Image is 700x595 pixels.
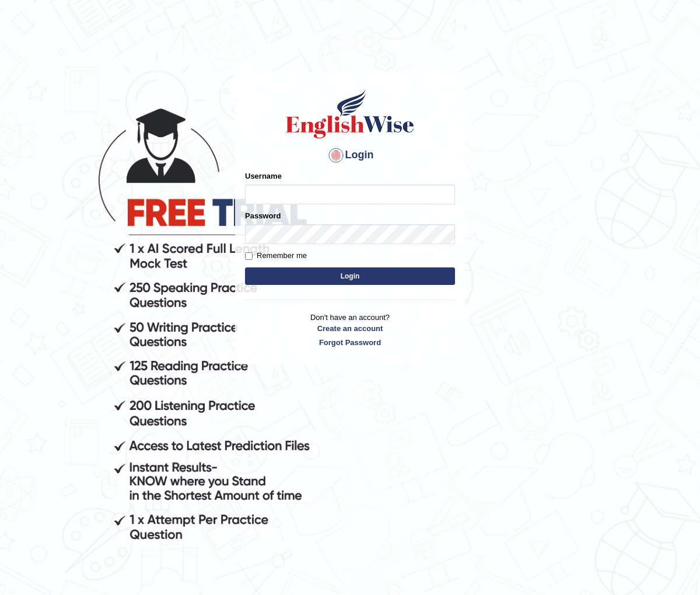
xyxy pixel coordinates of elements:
a: Create an account [245,323,455,334]
label: Password [245,210,281,221]
label: Remember me [245,250,307,262]
label: Username [245,171,282,182]
img: Logo of English Wise sign in for intelligent practice with AI [283,88,416,140]
button: Login [245,267,455,285]
h4: Login [245,146,455,165]
a: Forgot Password [245,337,455,348]
input: Remember me [245,252,253,260]
p: Don't have an account? [245,312,455,348]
